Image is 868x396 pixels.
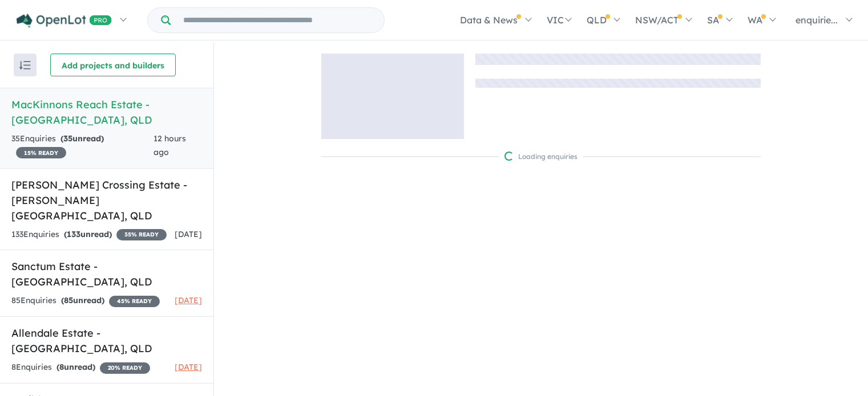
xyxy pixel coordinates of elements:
strong: ( unread) [64,229,112,239]
h5: Sanctum Estate - [GEOGRAPHIC_DATA] , QLD [11,259,202,289]
span: 35 % READY [116,229,167,240]
span: enquirie... [796,14,838,26]
h5: Allendale Estate - [GEOGRAPHIC_DATA] , QLD [11,325,202,356]
span: 45 % READY [109,296,160,307]
span: 85 [64,295,73,305]
div: 8 Enquir ies [11,361,150,374]
span: 20 % READY [100,362,150,374]
img: sort.svg [19,61,31,70]
strong: ( unread) [61,295,104,305]
strong: ( unread) [60,133,104,144]
span: 133 [67,229,80,239]
button: Add projects and builders [50,54,176,76]
span: 15 % READY [16,147,66,158]
strong: ( unread) [56,362,95,372]
span: [DATE] [175,229,202,239]
img: Openlot PRO Logo White [17,14,112,28]
span: 8 [59,362,64,372]
span: [DATE] [175,295,202,305]
h5: MacKinnons Reach Estate - [GEOGRAPHIC_DATA] , QLD [11,97,202,128]
div: Loading enquiries [504,151,578,162]
div: 133 Enquir ies [11,228,167,242]
div: 35 Enquir ies [11,132,154,160]
span: [DATE] [175,362,202,372]
input: Try estate name, suburb, builder or developer [173,8,382,32]
div: 85 Enquir ies [11,294,160,308]
span: 12 hours ago [154,133,186,157]
h5: [PERSON_NAME] Crossing Estate - [PERSON_NAME][GEOGRAPHIC_DATA] , QLD [11,177,202,223]
span: 35 [63,133,72,144]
